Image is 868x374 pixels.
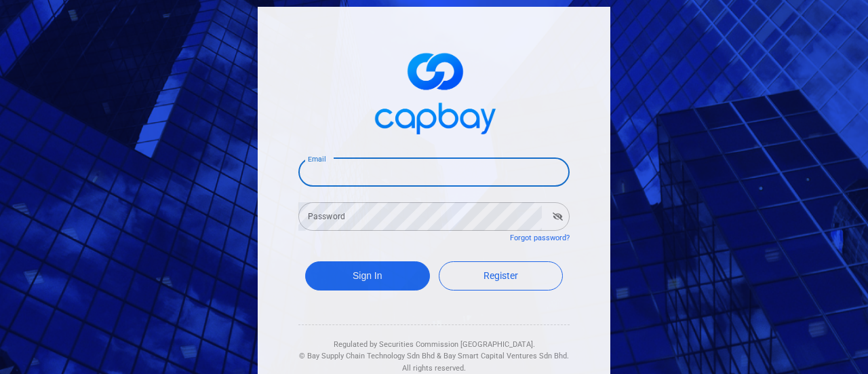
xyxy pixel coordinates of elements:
[299,352,435,360] span: © Bay Supply Chain Technology Sdn Bhd
[439,261,564,291] a: Register
[443,352,569,360] span: Bay Smart Capital Ventures Sdn Bhd.
[305,261,430,291] button: Sign In
[308,154,325,164] label: Email
[510,233,570,242] a: Forgot password?
[484,270,518,281] span: Register
[366,41,502,142] img: logo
